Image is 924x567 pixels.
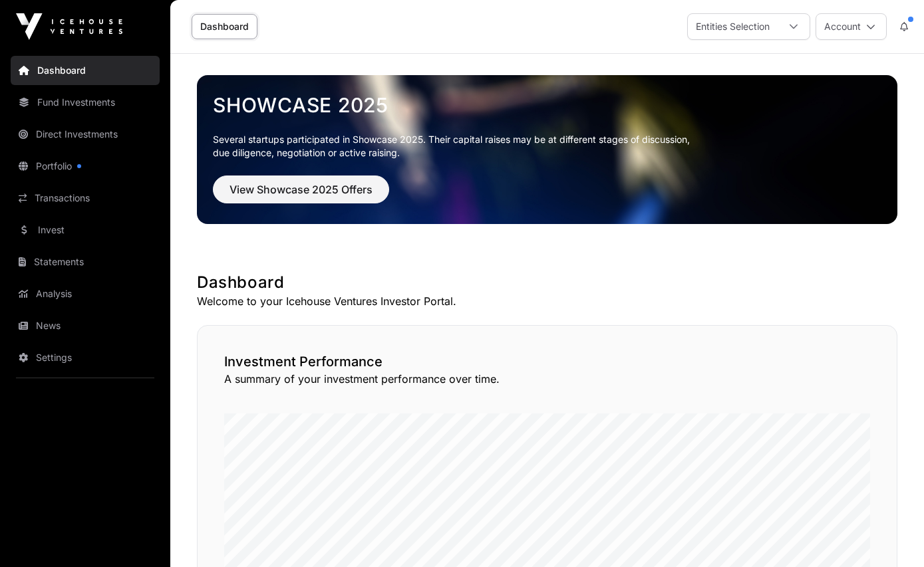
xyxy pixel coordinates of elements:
a: Dashboard [11,56,160,85]
button: View Showcase 2025 Offers [213,175,389,203]
a: View Showcase 2025 Offers [213,189,389,202]
img: Icehouse Ventures Logo [16,13,122,40]
button: Account [816,13,887,40]
a: Settings [11,343,160,372]
h1: Dashboard [197,272,897,293]
iframe: Chat Widget [857,503,924,567]
a: Direct Investments [11,120,160,149]
div: Entities Selection [688,14,778,39]
a: Invest [11,215,160,245]
a: Statements [11,247,160,277]
img: Showcase 2025 [197,75,897,224]
a: Portfolio [11,152,160,181]
a: Transactions [11,183,160,213]
a: Fund Investments [11,88,160,117]
a: Analysis [11,279,160,308]
p: Several startups participated in Showcase 2025. Their capital raises may be at different stages o... [213,133,881,160]
p: A summary of your investment performance over time. [224,371,870,387]
a: Showcase 2025 [213,93,881,117]
p: Welcome to your Icehouse Ventures Investor Portal. [197,293,897,309]
a: News [11,311,160,340]
h2: Investment Performance [224,352,870,371]
a: Dashboard [192,14,257,39]
span: View Showcase 2025 Offers [230,181,373,197]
